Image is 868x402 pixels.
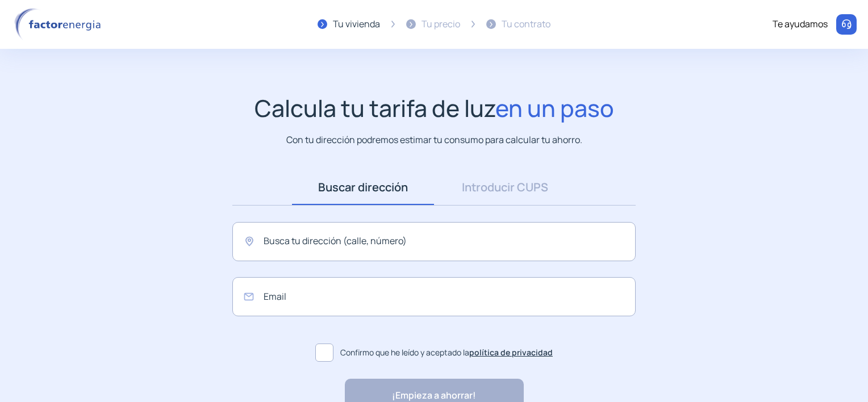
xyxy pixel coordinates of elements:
[502,17,550,32] div: Tu contrato
[773,17,828,32] div: Te ayudamos
[495,92,614,124] span: en un paso
[422,17,460,32] div: Tu precio
[434,170,576,205] a: Introducir CUPS
[340,346,553,359] span: Confirmo que he leído y aceptado la
[841,19,852,30] img: llamar
[11,8,108,41] img: logo factor
[333,17,380,32] div: Tu vivienda
[469,347,553,358] a: política de privacidad
[286,133,582,147] p: Con tu dirección podremos estimar tu consumo para calcular tu ahorro.
[292,170,434,205] a: Buscar dirección
[254,94,614,122] h1: Calcula tu tarifa de luz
